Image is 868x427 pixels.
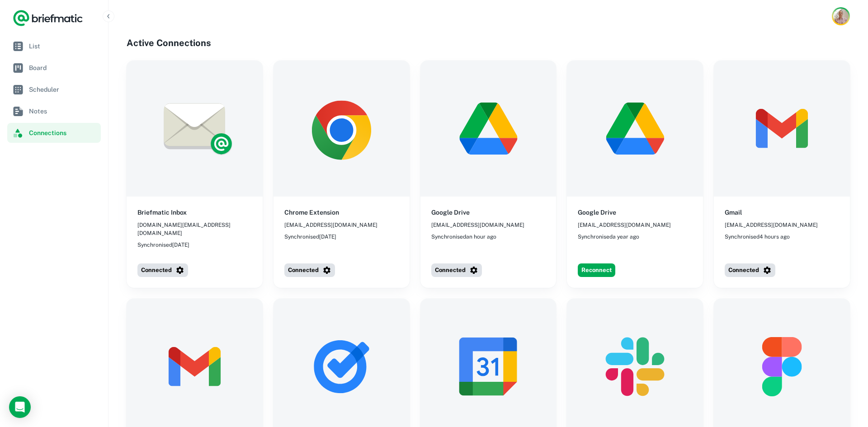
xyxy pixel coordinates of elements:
img: Google Drive [420,61,557,197]
span: Board [29,63,97,73]
button: Connected [137,263,188,277]
span: Synchronised [DATE] [137,241,189,249]
button: Connected [725,263,775,277]
a: List [7,36,101,56]
span: [EMAIL_ADDRESS][DOMAIN_NAME] [431,221,524,229]
div: Load Chat [9,396,31,418]
img: Google Drive [567,61,703,197]
button: Connected [284,263,335,277]
span: Synchronised an hour ago [431,233,496,241]
span: [EMAIL_ADDRESS][DOMAIN_NAME] [284,221,377,229]
a: Scheduler [7,80,101,99]
span: Notes [29,106,97,116]
span: List [29,41,97,51]
span: [EMAIL_ADDRESS][DOMAIN_NAME] [578,221,671,229]
h6: Google Drive [431,207,470,217]
a: Connections [7,123,101,143]
span: Scheduler [29,84,97,94]
h6: Gmail [725,207,742,217]
img: Chrome Extension [274,61,410,197]
h4: Active Connections [127,36,850,50]
span: Synchronised [DATE] [284,233,336,241]
img: Rob Mark [833,9,849,24]
button: Account button [832,7,850,25]
a: Logo [13,9,83,27]
span: Synchronised a year ago [578,233,639,241]
h6: Chrome Extension [284,207,339,217]
a: Notes [7,101,101,121]
img: Gmail [714,61,850,197]
a: Board [7,58,101,78]
h6: Google Drive [578,207,616,217]
span: Synchronised 4 hours ago [725,233,790,241]
h6: Briefmatic Inbox [137,207,187,217]
span: Connections [29,128,97,138]
button: Connected [431,263,482,277]
span: [EMAIL_ADDRESS][DOMAIN_NAME] [725,221,818,229]
button: Reconnect [578,263,615,277]
span: [DOMAIN_NAME][EMAIL_ADDRESS][DOMAIN_NAME] [137,221,252,237]
img: Briefmatic Inbox [127,61,263,197]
